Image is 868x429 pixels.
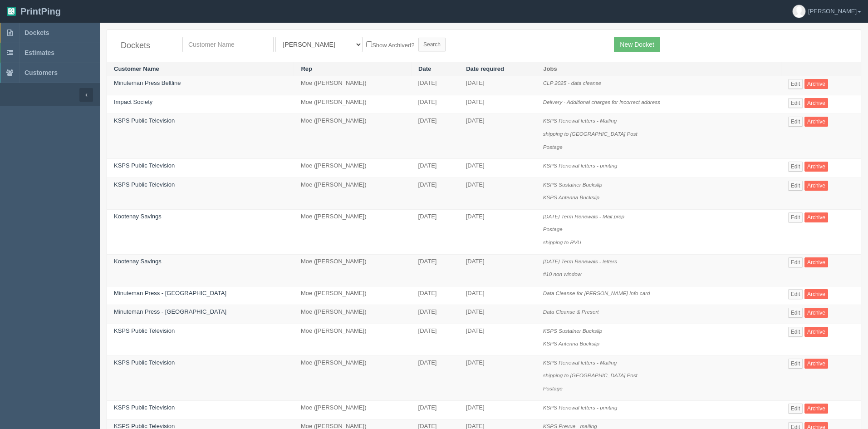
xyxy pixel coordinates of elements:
label: Show Archived? [366,39,414,50]
i: CLP 2025 - data cleanse [543,80,601,86]
td: [DATE] [412,355,459,400]
a: Impact Society [114,99,152,105]
td: Moe ([PERSON_NAME]) [294,209,412,254]
a: Archive [804,181,828,191]
a: Minuteman Press - [GEOGRAPHIC_DATA] [114,308,226,315]
a: New Docket [614,37,660,52]
td: [DATE] [412,178,459,209]
i: Postage [543,226,563,232]
a: Archive [804,289,828,299]
i: shipping to [GEOGRAPHIC_DATA] Post [543,372,638,378]
i: Postage [543,385,563,391]
td: [DATE] [459,95,536,114]
a: Archive [804,257,828,267]
a: Archive [804,308,828,318]
td: [DATE] [412,76,459,95]
td: Moe ([PERSON_NAME]) [294,400,412,419]
td: Moe ([PERSON_NAME]) [294,159,412,178]
i: KSPS Renewal letters - Mailing [543,360,617,365]
a: Archive [804,327,828,337]
i: KSPS Sustainer Buckslip [543,328,603,334]
td: Moe ([PERSON_NAME]) [294,286,412,305]
h4: Dockets [121,41,169,50]
td: [DATE] [412,209,459,254]
i: shipping to RVU [543,239,581,245]
a: Minuteman Press Beltline [114,79,181,86]
a: Edit [788,359,803,369]
a: Rep [301,65,312,72]
a: Edit [788,79,803,89]
a: KSPS Public Television [114,181,175,188]
a: Edit [788,162,803,172]
input: Customer Name [182,37,274,52]
a: Edit [788,289,803,299]
i: KSPS Renewal letters - Mailing [543,118,617,123]
td: [DATE] [459,159,536,178]
a: Edit [788,257,803,267]
td: Moe ([PERSON_NAME]) [294,114,412,159]
i: Data Cleanse & Presort [543,309,599,315]
i: KSPS Prevue - mailing [543,423,597,429]
i: Postage [543,144,563,150]
td: Moe ([PERSON_NAME]) [294,355,412,400]
input: Show Archived? [366,41,372,47]
td: [DATE] [412,305,459,324]
i: Data Cleanse for [PERSON_NAME] Info card [543,290,650,296]
td: [DATE] [459,286,536,305]
input: Search [418,38,446,51]
a: Archive [804,404,828,414]
a: Edit [788,181,803,191]
td: [DATE] [459,209,536,254]
i: shipping to [GEOGRAPHIC_DATA] Post [543,131,638,137]
td: [DATE] [459,254,536,286]
a: Minuteman Press - [GEOGRAPHIC_DATA] [114,290,226,296]
td: [DATE] [412,324,459,355]
td: [DATE] [412,159,459,178]
a: Date [418,65,431,72]
td: [DATE] [459,324,536,355]
a: Customer Name [114,65,159,72]
a: KSPS Public Television [114,117,175,124]
td: Moe ([PERSON_NAME]) [294,254,412,286]
span: Estimates [25,49,54,56]
td: [DATE] [412,286,459,305]
td: Moe ([PERSON_NAME]) [294,178,412,209]
a: Edit [788,98,803,108]
a: Archive [804,117,828,127]
td: Moe ([PERSON_NAME]) [294,95,412,114]
a: Edit [788,117,803,127]
i: Delivery - Additional charges for incorrect address [543,99,660,105]
a: Edit [788,308,803,318]
a: Kootenay Savings [114,213,162,220]
a: Archive [804,79,828,89]
a: KSPS Public Television [114,359,175,366]
a: Archive [804,98,828,108]
td: [DATE] [459,76,536,95]
a: Edit [788,404,803,414]
img: logo-3e63b451c926e2ac314895c53de4908e5d424f24456219fb08d385ab2e579770.png [7,7,16,16]
td: [DATE] [459,305,536,324]
td: Moe ([PERSON_NAME]) [294,76,412,95]
th: Jobs [536,62,781,76]
i: KSPS Antenna Buckslip [543,194,599,200]
i: KSPS Renewal letters - printing [543,404,618,410]
span: Customers [25,69,58,76]
i: KSPS Antenna Buckslip [543,340,599,346]
a: Kootenay Savings [114,258,162,265]
td: Moe ([PERSON_NAME]) [294,324,412,355]
a: Date required [466,65,504,72]
a: Edit [788,212,803,222]
a: Archive [804,359,828,369]
img: avatar_default-7531ab5dedf162e01f1e0bb0964e6a185e93c5c22dfe317fb01d7f8cd2b1632c.jpg [793,5,805,18]
i: KSPS Renewal letters - printing [543,163,618,168]
td: [DATE] [412,114,459,159]
td: [DATE] [412,400,459,419]
td: [DATE] [412,95,459,114]
td: [DATE] [412,254,459,286]
td: [DATE] [459,114,536,159]
a: KSPS Public Television [114,162,175,169]
a: Archive [804,162,828,172]
a: KSPS Public Television [114,404,175,411]
span: Dockets [25,29,49,36]
i: [DATE] Term Renewals - Mail prep [543,213,624,219]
